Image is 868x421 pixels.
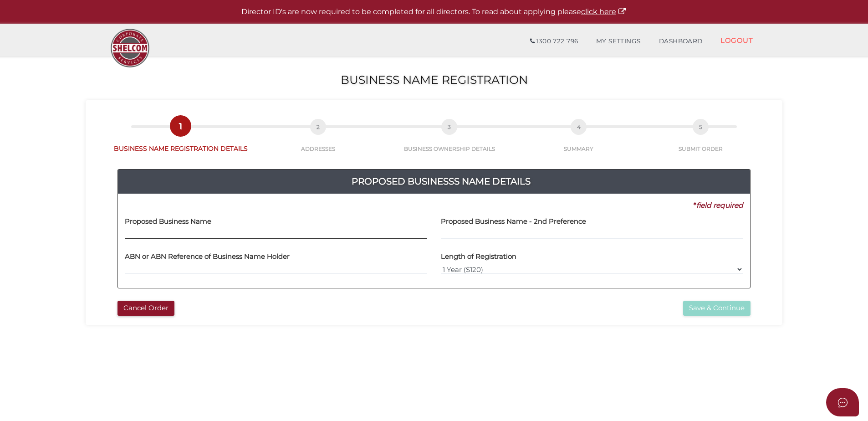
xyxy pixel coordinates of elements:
[441,253,516,261] h4: Length of Registration
[125,253,290,261] h4: ABN or ABN Reference of Business Name Holder
[521,32,587,51] a: 1300 722 796
[108,128,253,153] a: 1BUSINESS NAME REGISTRATION DETAILS
[696,201,743,210] i: field required
[125,218,211,226] h4: Proposed Business Name
[125,174,757,189] h4: Proposed Businesss Name Details
[23,7,845,17] p: Director ID's are now required to be completed for all directors. To read about applying please
[826,388,859,416] button: Open asap
[711,31,762,50] a: LOGOUT
[441,218,586,226] h4: Proposed Business Name - 2nd Preference
[650,32,712,51] a: DASHBOARD
[683,301,751,316] button: Save & Continue
[581,7,627,16] a: click here
[642,129,760,153] a: 5SUBMIT ORDER
[571,119,587,135] span: 4
[441,119,457,135] span: 3
[516,129,642,153] a: 4SUMMARY
[310,119,326,135] span: 2
[117,301,174,316] button: Cancel Order
[106,24,154,72] img: Logo
[587,32,650,51] a: MY SETTINGS
[253,129,383,153] a: 2ADDRESSES
[173,118,189,134] span: 1
[383,129,516,153] a: 3BUSINESS OWNERSHIP DETAILS
[693,119,709,135] span: 5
